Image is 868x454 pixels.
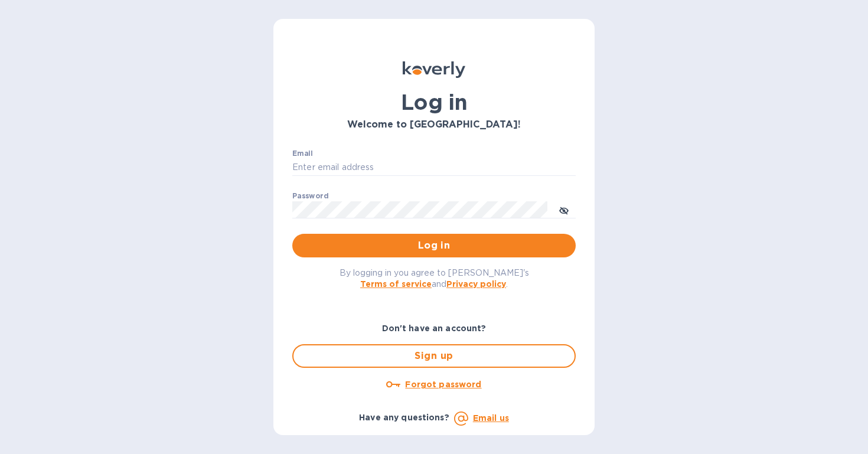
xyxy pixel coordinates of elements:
[405,380,481,389] u: Forgot password
[292,344,576,368] button: Sign up
[292,159,576,177] input: Enter email address
[303,349,565,363] span: Sign up
[552,198,576,221] button: toggle password visibility
[446,279,506,289] a: Privacy policy
[292,192,328,200] label: Password
[292,150,313,157] label: Email
[359,413,449,422] b: Have any questions?
[292,234,576,257] button: Log in
[403,61,465,78] img: Koverly
[302,239,566,253] span: Log in
[473,413,509,423] a: Email us
[292,119,576,130] h3: Welcome to [GEOGRAPHIC_DATA]!
[340,268,529,289] span: By logging in you agree to [PERSON_NAME]'s and .
[292,90,576,115] h1: Log in
[382,324,487,333] b: Don't have an account?
[360,279,432,289] a: Terms of service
